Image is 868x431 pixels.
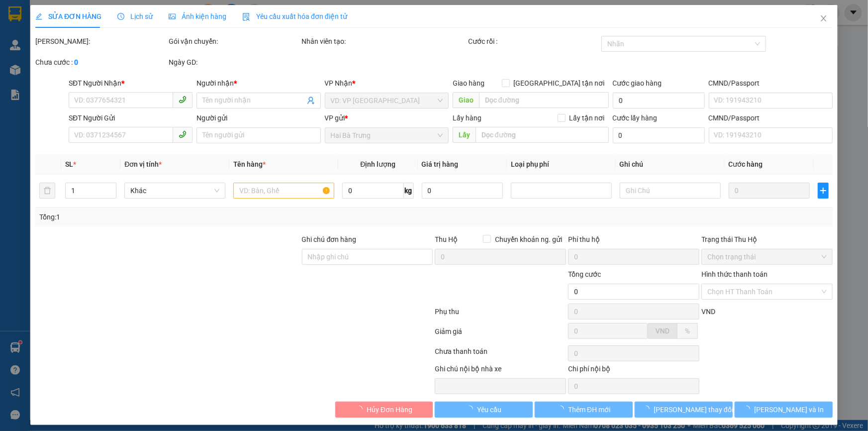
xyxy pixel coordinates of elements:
[335,402,433,418] button: Hủy Đơn Hàng
[35,57,167,68] div: Chưa cước :
[535,402,633,418] button: Thêm ĐH mới
[685,327,690,335] span: %
[242,12,347,20] span: Yêu cầu xuất hóa đơn điện tử
[169,36,300,47] div: Gói vận chuyển:
[39,212,335,222] div: Tổng: 1
[302,235,357,243] label: Ghi chú đơn hàng
[169,57,300,68] div: Ngày GD:
[302,36,467,47] div: Nhân viên tạo:
[69,112,193,123] div: SĐT Người Gửi
[35,13,42,20] span: edit
[356,406,367,413] span: loading
[124,160,162,168] span: Đơn vị tính
[453,114,482,122] span: Lấy hàng
[325,79,353,87] span: VP Nhận
[169,12,226,20] span: Ảnh kiện hàng
[468,36,599,47] div: Cước rồi :
[568,404,610,415] span: Thêm ĐH mới
[233,160,266,168] span: Tên hàng
[302,249,433,265] input: Ghi chú đơn hàng
[117,12,153,20] span: Lịch sử
[643,406,654,413] span: loading
[613,127,705,143] input: Cước lấy hàng
[820,14,828,22] span: close
[707,249,827,264] span: Chọn trạng thái
[453,79,484,87] span: Giao hàng
[744,406,755,413] span: loading
[307,97,315,105] span: user-add
[701,270,768,278] label: Hình thức thanh toán
[331,128,443,143] span: Hai Bà Trưng
[74,58,78,66] b: 0
[453,127,476,143] span: Lấy
[233,183,334,199] input: VD: Bàn, Ghế
[434,346,568,363] div: Chưa thanh toán
[360,160,395,168] span: Định lượng
[557,406,568,413] span: loading
[169,13,176,20] span: picture
[435,402,533,418] button: Yêu cầu
[435,363,566,378] div: Ghi chú nội bộ nhà xe
[39,183,55,199] button: delete
[491,234,566,245] span: Chuyển khoản ng. gửi
[434,306,568,323] div: Phụ thu
[568,234,699,249] div: Phí thu hộ
[729,183,810,199] input: 0
[35,12,101,20] span: SỬA ĐƠN HÀNG
[701,234,833,245] div: Trạng thái Thu Hộ
[818,183,829,199] button: plus
[635,402,733,418] button: [PERSON_NAME] thay đổi
[818,187,828,195] span: plus
[179,130,187,138] span: phone
[453,92,479,108] span: Giao
[196,112,320,123] div: Người gửi
[568,363,699,378] div: Chi phí nội bộ
[242,13,250,21] img: icon
[477,404,501,415] span: Yêu cầu
[479,92,609,108] input: Dọc đường
[130,183,219,198] span: Khác
[35,36,167,47] div: [PERSON_NAME]:
[701,308,715,316] span: VND
[179,96,187,104] span: phone
[620,183,721,199] input: Ghi Chú
[325,112,449,123] div: VP gửi
[709,78,833,89] div: CMND/Passport
[568,270,601,278] span: Tổng cước
[434,326,568,343] div: Giảm giá
[729,160,763,168] span: Cước hàng
[613,93,705,108] input: Cước giao hàng
[654,404,733,415] span: [PERSON_NAME] thay đổi
[367,404,412,415] span: Hủy Đơn Hàng
[69,78,193,89] div: SĐT Người Nhận
[709,112,833,123] div: CMND/Passport
[613,79,662,87] label: Cước giao hàng
[435,235,458,243] span: Thu Hộ
[810,5,838,33] button: Close
[196,78,320,89] div: Người nhận
[755,404,824,415] span: [PERSON_NAME] và In
[65,160,73,168] span: SL
[476,127,609,143] input: Dọc đường
[566,112,609,123] span: Lấy tận nơi
[117,13,124,20] span: clock-circle
[616,155,725,174] th: Ghi chú
[404,183,414,199] span: kg
[507,155,616,174] th: Loại phụ phí
[735,402,833,418] button: [PERSON_NAME] và In
[613,114,658,122] label: Cước lấy hàng
[510,78,609,89] span: [GEOGRAPHIC_DATA] tận nơi
[422,160,459,168] span: Giá trị hàng
[466,406,477,413] span: loading
[656,327,670,335] span: VND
